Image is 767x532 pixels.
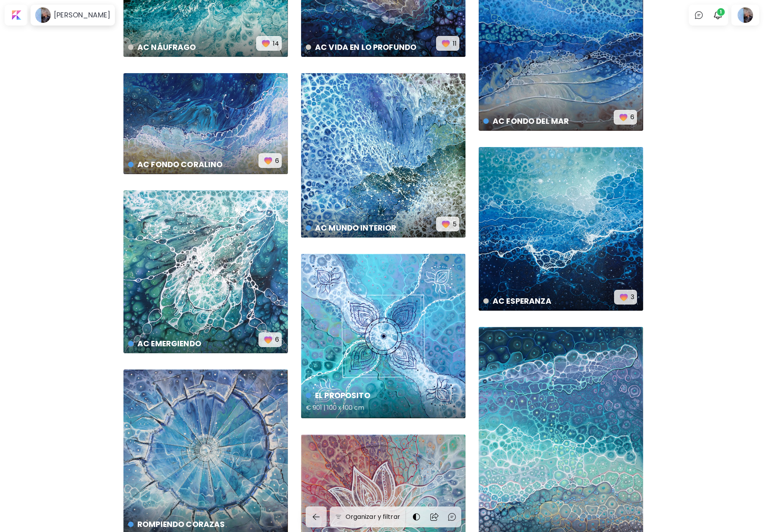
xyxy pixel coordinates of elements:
[447,512,457,522] img: chatIcon
[618,292,629,303] img: favorites
[618,112,629,123] img: favorites
[263,155,274,166] img: favorites
[436,36,459,51] button: favorites11
[128,518,282,530] h4: ROMPIENDO CORAZAS
[256,36,282,51] button: favorites14
[631,292,634,302] p: 3
[711,9,724,22] button: bellIcon1
[301,73,466,238] a: AC MUNDO INTERIORfavorites5https://cdn.kaleido.art/CDN/Artwork/12552/Primary/medium.webp?updated=...
[128,159,259,170] h4: AC FONDO CORALINO
[483,115,614,127] h4: AC FONDO DEL MAR
[123,73,288,174] a: AC FONDO CORALINOfavorites6https://cdn.kaleido.art/CDN/Artwork/13377/Primary/medium.webp?updated=...
[614,290,637,304] button: favorites3
[273,39,279,48] p: 14
[436,217,459,231] button: favorites5
[312,512,321,522] img: back
[346,512,400,522] h6: Organizar y filtrar
[694,10,704,20] img: chatIcon
[260,38,271,49] img: favorites
[483,295,614,307] h4: AC ESPERANZA
[259,153,282,168] button: favorites6
[306,222,436,234] h4: AC MUNDO INTERIOR
[630,112,634,122] p: 6
[123,190,288,353] a: AC EMERGIENDOfavorites6https://cdn.kaleido.art/CDN/Artwork/12792/Primary/medium.webp?updated=50974
[259,332,282,347] button: favorites6
[479,147,643,311] a: AC ESPERANZAfavorites3https://cdn.kaleido.art/CDN/Artwork/13228/Primary/medium.webp?updated=53021
[713,10,722,20] img: bellIcon
[306,401,459,417] h5: € 901 | 100 x 100 cm
[717,8,725,16] span: 1
[54,10,110,20] h6: [PERSON_NAME]
[440,219,451,229] img: favorites
[306,506,330,527] a: back
[263,334,274,345] img: favorites
[128,41,256,53] h4: AC NÁUFRAGO
[453,39,457,48] p: 11
[306,390,459,401] h4: EL PROPOSITO
[301,254,466,418] a: EL PROPOSITO€ 901 | 100 x 100 cmhttps://cdn.kaleido.art/CDN/Artwork/176437/Primary/medium.webp?up...
[275,335,279,344] p: 6
[275,156,279,166] p: 6
[453,219,457,229] p: 5
[128,338,259,349] h4: AC EMERGIENDO
[614,110,637,125] button: favorites6
[306,506,327,527] button: back
[440,38,451,49] img: favorites
[306,41,436,53] h4: AC VIDA EN LO PROFUNDO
